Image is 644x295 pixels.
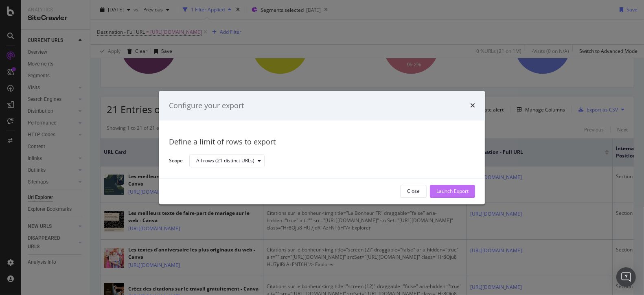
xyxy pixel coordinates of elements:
[400,185,427,198] button: Close
[407,188,420,195] div: Close
[169,157,183,166] label: Scope
[159,91,485,204] div: modal
[169,101,244,111] div: Configure your export
[196,159,254,164] div: All rows (21 distinct URLs)
[436,188,469,195] div: Launch Export
[430,185,475,198] button: Launch Export
[470,101,475,111] div: times
[169,137,475,148] div: Define a limit of rows to export
[616,267,636,287] div: Open Intercom Messenger
[189,155,265,168] button: All rows (21 distinct URLs)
